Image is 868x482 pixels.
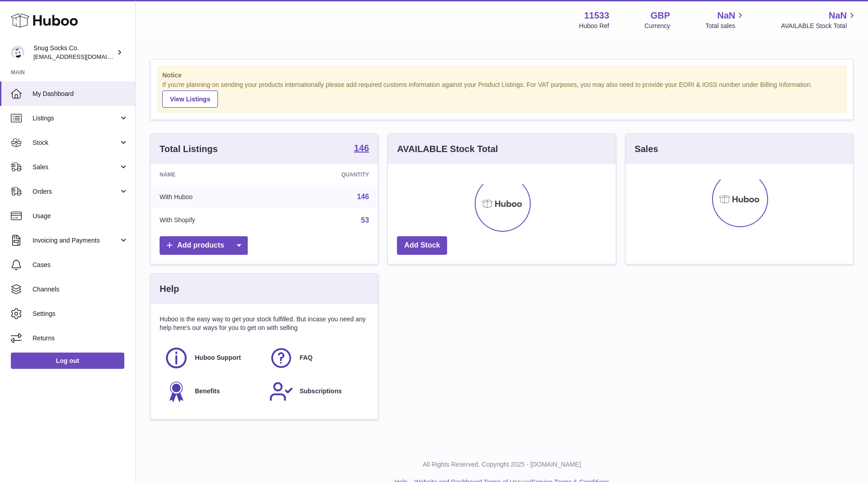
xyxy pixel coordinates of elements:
span: Listings [33,114,119,123]
span: Cases [33,261,128,269]
a: Add products [160,236,248,255]
strong: 146 [354,143,369,153]
span: Returns [33,334,128,343]
div: Currency [645,22,670,30]
a: NaN Total sales [705,10,745,30]
a: Log out [11,353,124,369]
span: My Dashboard [33,90,128,98]
h3: AVAILABLE Stock Total [397,143,498,155]
span: Invoicing and Payments [33,236,119,245]
span: Huboo Support [195,353,241,362]
div: Huboo Ref [579,22,609,30]
strong: Notice [162,71,841,80]
td: With Shopify [151,209,273,232]
a: 53 [361,216,369,224]
td: With Huboo [151,185,273,209]
span: Total sales [705,22,745,30]
div: Snug Socks Co. [33,44,115,61]
h3: Help [160,283,179,295]
span: Subscriptions [300,387,342,396]
strong: 11533 [584,10,609,22]
a: View Listings [162,91,218,108]
p: Huboo is the easy way to get your stock fulfilled. But incase you need any help here's our ways f... [160,315,369,332]
span: Settings [33,310,128,318]
a: 146 [357,193,369,200]
h3: Sales [635,143,658,155]
span: Orders [33,187,119,196]
a: NaN AVAILABLE Stock Total [781,10,857,30]
strong: GBP [651,10,670,22]
th: Quantity [273,164,378,185]
span: NaN [829,10,847,22]
span: Stock [33,138,119,147]
a: Subscriptions [269,379,365,404]
img: info@snugsocks.co.uk [11,46,24,59]
span: [EMAIL_ADDRESS][DOMAIN_NAME] [33,53,133,60]
div: If you're planning on sending your products internationally please add required customs informati... [162,81,841,108]
span: AVAILABLE Stock Total [781,22,857,30]
a: Add Stock [397,236,447,255]
a: Huboo Support [164,346,260,370]
span: Sales [33,163,119,172]
h3: Total Listings [160,143,218,155]
span: Usage [33,212,128,220]
a: Benefits [164,379,260,404]
span: NaN [717,10,735,22]
span: Benefits [195,387,220,396]
a: 146 [354,143,369,154]
a: FAQ [269,346,365,370]
span: FAQ [300,353,313,362]
th: Name [151,164,273,185]
span: Channels [33,285,128,294]
p: All Rights Reserved. Copyright 2025 - [DOMAIN_NAME] [143,460,861,469]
